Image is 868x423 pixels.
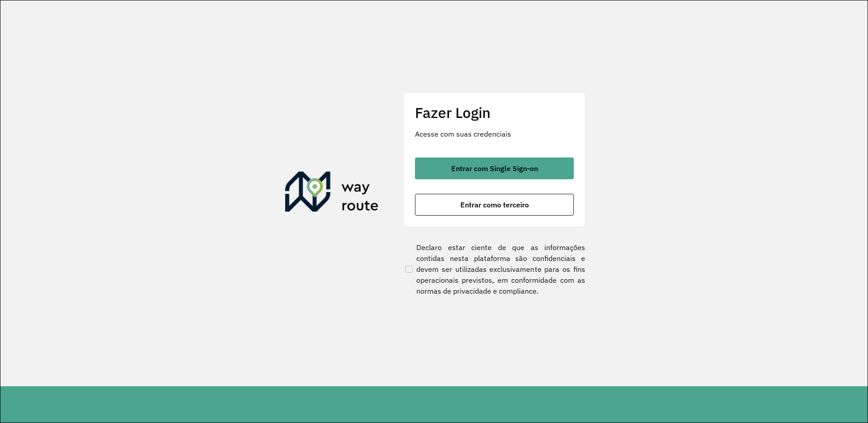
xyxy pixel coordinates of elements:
span: Entrar com Single Sign-on [451,165,538,172]
img: Roteirizador AmbevTech [285,172,379,215]
label: Declaro estar ciente de que as informações contidas nesta plataforma são confidenciais e devem se... [404,242,585,296]
h2: Fazer Login [415,104,574,121]
span: Entrar como terceiro [460,201,529,208]
p: Acesse com suas credenciais [415,128,574,139]
button: button [415,157,574,179]
button: button [415,194,574,216]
